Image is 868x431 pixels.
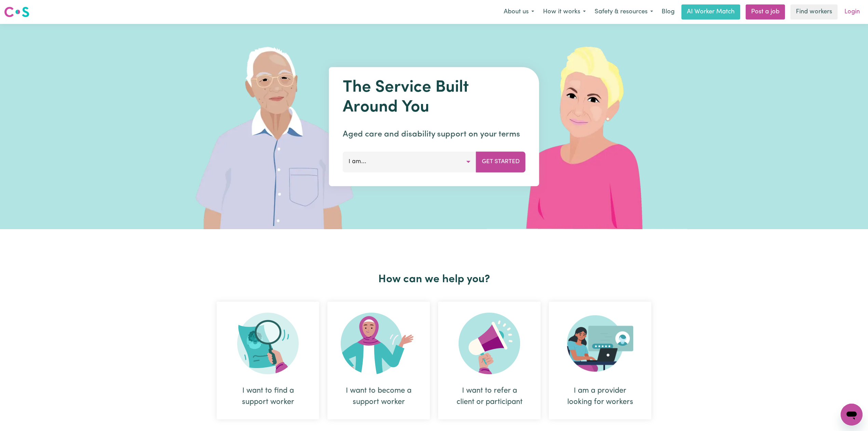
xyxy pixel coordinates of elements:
div: I want to find a support worker [217,302,319,419]
button: Safety & resources [590,5,657,19]
a: Careseekers logo [4,4,29,20]
div: I am a provider looking for workers [549,302,651,419]
div: I want to find a support worker [233,385,303,408]
p: Aged care and disability support on your terms [343,128,526,141]
div: I want to refer a client or participant [438,302,541,419]
a: Blog [657,4,679,19]
h2: How can we help you? [213,273,655,286]
div: I want to refer a client or participant [455,385,524,408]
button: About us [499,5,539,19]
div: I am a provider looking for workers [565,385,635,408]
img: Refer [459,313,520,374]
img: Careseekers logo [4,6,29,18]
h1: The Service Built Around You [343,78,526,117]
div: I want to become a support worker [344,385,413,408]
button: Get Started [476,152,526,172]
div: I want to become a support worker [327,302,430,419]
button: I am... [343,152,476,172]
a: Post a job [746,4,785,19]
a: Login [840,4,864,19]
a: AI Worker Match [681,4,740,19]
img: Search [237,313,299,374]
img: Provider [567,313,633,374]
img: Become Worker [341,313,417,374]
iframe: Button to launch messaging window [841,404,863,426]
a: Find workers [790,4,838,19]
button: How it works [539,5,590,19]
